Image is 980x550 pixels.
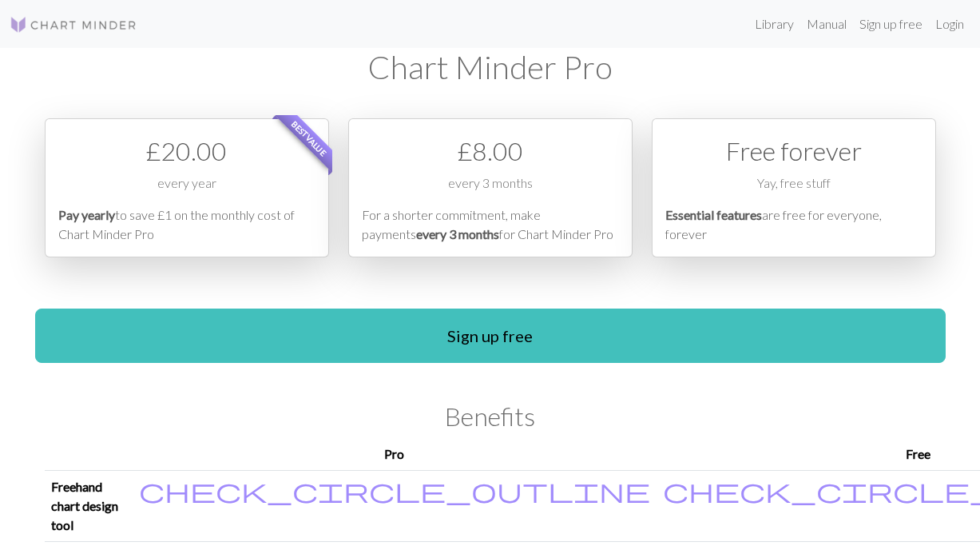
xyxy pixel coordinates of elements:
span: check_circle_outline [139,475,650,505]
div: every 3 months [362,173,619,205]
em: Essential features [665,207,762,222]
a: Sign up free [35,309,946,363]
em: every 3 months [416,226,499,241]
span: Best value [275,105,343,173]
div: Payment option 2 [348,118,633,257]
div: Free option [652,118,936,257]
div: Payment option 1 [45,118,329,257]
p: For a shorter commitment, make payments for Chart Minder Pro [362,205,619,244]
h1: Chart Minder Pro [45,48,936,86]
h2: Benefits [45,401,936,432]
p: Freehand chart design tool [51,477,126,535]
div: Free forever [665,132,922,170]
p: to save £1 on the monthly cost of Chart Minder Pro [58,205,315,244]
em: Pay yearly [58,207,115,222]
a: Manual [800,8,853,40]
a: Sign up free [853,8,929,40]
div: £ 8.00 [362,132,619,170]
div: £ 20.00 [58,132,315,170]
i: Included [139,477,650,503]
a: Library [748,8,800,40]
a: Login [929,8,970,40]
p: are free for everyone, forever [665,205,922,244]
div: Yay, free stuff [665,173,922,205]
img: Logo [10,15,137,34]
th: Pro [133,438,657,471]
div: every year [58,173,315,205]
